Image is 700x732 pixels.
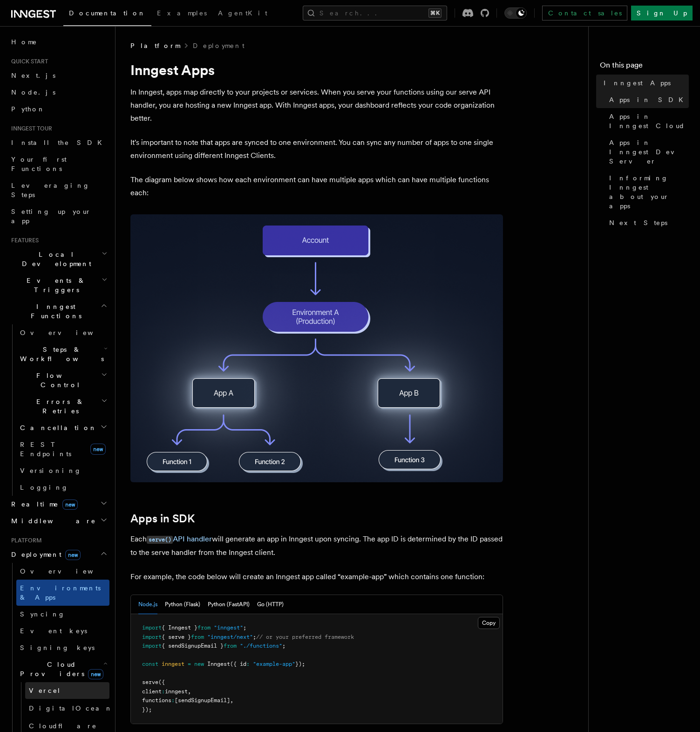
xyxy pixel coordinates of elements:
span: // or your preferred framework [256,634,354,640]
span: Deployment [7,550,81,559]
button: Events & Triggers [7,272,109,298]
a: serve()API handler [147,534,212,543]
a: Sign Up [631,6,693,21]
span: ; [282,643,285,649]
button: Steps & Workflows [16,341,109,367]
button: Local Development [7,246,109,272]
span: Apps in Inngest Dev Server [609,138,689,166]
span: : [246,661,250,667]
span: REST Endpoints [20,441,71,458]
span: Examples [157,9,207,17]
span: const [142,661,158,667]
span: new [65,550,81,560]
span: Quick start [7,58,48,65]
span: , [188,688,191,695]
a: Contact sales [542,6,627,21]
a: Apps in SDK [130,512,195,525]
h1: Inngest Apps [130,62,503,78]
span: from [197,624,211,631]
span: new [90,444,106,455]
span: serve [142,679,158,685]
a: Apps in Inngest Cloud [605,108,689,134]
span: Signing keys [20,644,95,651]
span: Overview [20,329,116,336]
span: { sendSignupEmail } [162,643,224,649]
span: Next Steps [609,218,667,227]
span: AgentKit [218,9,267,17]
span: "inngest" [214,624,243,631]
span: "example-app" [253,661,295,667]
span: import [142,643,162,649]
span: Middleware [7,516,96,526]
span: Cancellation [16,423,97,432]
span: Events & Triggers [7,276,102,294]
a: Install the SDK [7,134,109,151]
span: Realtime [7,499,78,509]
span: }); [142,706,152,713]
a: Next Steps [605,214,689,231]
a: Your first Functions [7,151,109,177]
button: Search...⌘K [303,6,447,21]
button: Python (Flask) [165,595,200,614]
span: Leveraging Steps [11,182,90,198]
span: : [162,688,165,695]
span: { Inngest } [162,624,197,631]
span: Inngest [207,661,230,667]
a: Environments & Apps [16,580,109,606]
a: Versioning [16,462,109,479]
span: Syncing [20,610,65,618]
span: Documentation [69,9,146,17]
span: Apps in SDK [609,95,689,104]
span: ({ id [230,661,246,667]
span: Inngest Apps [604,78,671,88]
span: Local Development [7,250,102,268]
a: Leveraging Steps [7,177,109,203]
span: Python [11,105,45,113]
span: ; [243,624,246,631]
span: Inngest tour [7,125,52,132]
div: Inngest Functions [7,324,109,496]
button: Errors & Retries [16,393,109,419]
a: Documentation [63,3,151,26]
span: Logging [20,484,68,491]
span: Setting up your app [11,208,91,225]
span: import [142,624,162,631]
a: Signing keys [16,639,109,656]
a: Logging [16,479,109,496]
a: Overview [16,563,109,580]
span: new [62,499,78,510]
a: Event keys [16,623,109,639]
span: Cloud Providers [16,660,103,678]
kbd: ⌘K [428,8,442,18]
a: REST Endpointsnew [16,436,109,462]
a: Vercel [25,682,109,699]
a: Next.js [7,67,109,84]
span: Features [7,237,39,244]
span: Platform [7,537,42,544]
a: DigitalOcean [25,699,109,718]
button: Inngest Functions [7,298,109,324]
a: Examples [151,3,212,25]
span: client [142,688,162,695]
button: Realtimenew [7,496,109,513]
span: Overview [20,568,116,575]
a: Syncing [16,606,109,623]
span: { serve } [162,634,191,640]
span: Flow Control [16,371,101,390]
button: Node.js [138,595,157,614]
p: For example, the code below will create an Inngest app called “example-app” which contains one fu... [130,570,503,583]
span: ({ [158,679,165,685]
span: Inngest Functions [7,302,101,321]
span: "./functions" [240,643,282,649]
a: Setting up your app [7,203,109,229]
span: ; [253,634,256,640]
p: It's important to note that apps are synced to one environment. You can sync any number of apps t... [130,136,503,162]
span: : [171,697,175,704]
a: Apps in Inngest Dev Server [605,134,689,170]
a: Node.js [7,84,109,101]
a: AgentKit [212,3,273,25]
span: Event keys [20,627,87,635]
button: Python (FastAPI) [208,595,250,614]
a: Home [7,34,109,50]
button: Middleware [7,513,109,529]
